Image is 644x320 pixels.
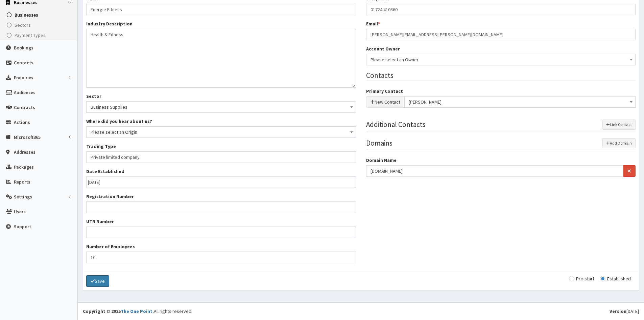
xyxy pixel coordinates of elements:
[366,157,397,164] label: Domain Name
[86,29,356,88] textarea: Health & Fitness
[15,12,38,18] span: Businesses
[14,179,30,185] span: Reports
[366,20,380,27] label: Email
[14,134,41,140] span: Microsoft365
[86,193,134,200] label: Registration Number
[86,118,152,125] label: Where did you hear about us?
[600,276,631,281] label: Established
[14,194,32,200] span: Settings
[366,70,636,81] legend: Contacts
[14,45,33,51] span: Bookings
[14,104,35,110] span: Contracts
[83,308,154,314] strong: Copyright © 2025 .
[14,223,31,230] span: Support
[366,138,636,150] legend: Domains
[14,60,33,66] span: Contacts
[602,138,636,148] button: Add Domain
[14,74,33,81] span: Enquiries
[602,120,636,130] button: Link Contact
[86,275,109,287] button: Save
[14,209,26,215] span: Users
[371,55,631,64] span: Please select an Owner
[14,89,35,95] span: Audiences
[2,20,77,30] a: Sectors
[366,96,405,108] button: New Contact
[86,143,116,150] label: Trading Type
[91,127,352,137] span: Please select an Origin
[366,120,636,131] legend: Additional Contacts
[366,45,400,52] label: Account Owner
[15,22,31,28] span: Sectors
[610,308,626,314] b: Version
[14,149,35,155] span: Addresses
[569,276,594,281] label: Pre-start
[366,88,403,94] label: Primary Contact
[610,308,639,315] div: [DATE]
[121,308,152,314] a: The One Point
[86,168,124,175] label: Date Established
[14,119,30,125] span: Actions
[86,218,114,225] label: UTR Number
[14,164,34,170] span: Packages
[78,302,644,320] footer: All rights reserved.
[15,32,46,38] span: Payment Types
[366,54,636,65] span: Please select an Owner
[2,10,77,20] a: Businesses
[404,96,636,108] span: Harry Ainslie
[409,97,631,107] span: Harry Ainslie
[91,102,352,112] span: Business Supplies
[86,126,356,138] span: Please select an Origin
[86,101,356,113] span: Business Supplies
[86,243,135,250] label: Number of Employees
[86,93,101,100] label: Sector
[2,30,77,40] a: Payment Types
[86,20,133,27] label: Industry Description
